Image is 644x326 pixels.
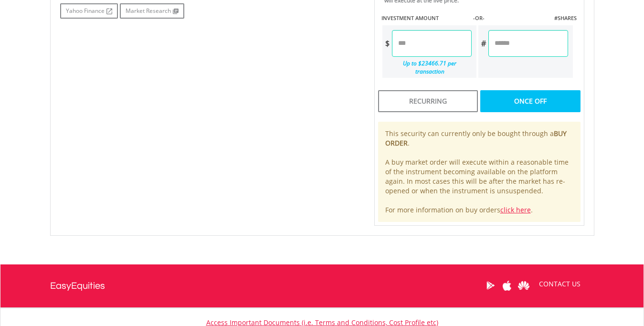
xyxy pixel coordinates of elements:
a: CONTACT US [532,271,587,297]
a: Yahoo Finance [60,3,118,19]
label: #SHARES [554,14,577,22]
a: Market Research [120,3,184,19]
a: Huawei [516,271,532,300]
div: Recurring [378,90,478,112]
div: Up to $23466.71 per transaction [382,57,472,78]
div: # [478,30,488,57]
label: INVESTMENT AMOUNT [381,14,439,22]
label: -OR- [473,14,485,22]
a: click here [500,205,531,214]
a: Google Play [482,271,499,300]
a: EasyEquities [50,264,105,307]
div: This security can currently only be bought through a . A buy market order will execute within a r... [378,122,581,222]
div: $ [382,30,392,57]
b: BUY ORDER [385,129,567,147]
div: Once Off [480,90,580,112]
a: Apple [499,271,516,300]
